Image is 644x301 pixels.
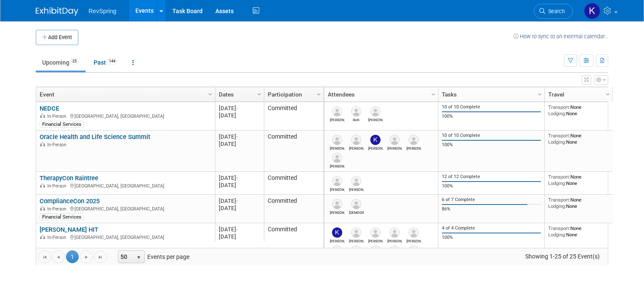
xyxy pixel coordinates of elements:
[387,145,402,150] div: Heather Davisson
[536,91,543,98] span: Column Settings
[83,254,90,261] span: Go to the next page
[47,142,69,148] span: In-Person
[40,213,84,220] div: Financial Services
[47,183,69,189] span: In-Person
[36,54,86,71] a: Upcoming25
[389,245,400,256] img: Chad Zingler
[219,112,260,119] div: [DATE]
[66,250,79,263] span: 1
[548,232,566,238] span: Lodging:
[518,250,608,262] span: Showing 1-25 of 25 Event(s)
[206,87,215,100] a: Column Settings
[40,112,211,119] div: [GEOGRAPHIC_DATA], [GEOGRAPHIC_DATA]
[36,7,78,16] img: ExhibitDay
[332,199,342,209] img: Bob Duggan
[351,199,361,209] img: Crista Harwood
[351,176,361,186] img: David Bien
[94,250,107,263] a: Go to the last page
[370,245,381,256] img: David McCullough
[368,116,383,122] div: Bob Darby
[40,182,211,189] div: [GEOGRAPHIC_DATA], [GEOGRAPHIC_DATA]
[315,91,322,98] span: Column Settings
[40,174,98,182] a: TherapyCon Raintree
[40,226,98,233] a: [PERSON_NAME] HIT
[349,116,364,122] div: Rich Schlegel
[442,114,541,119] div: 100%
[442,133,541,139] div: 10 of 10 Complete
[548,104,610,116] div: None None
[264,172,323,195] td: Committed
[368,238,383,243] div: Nick Nunez
[40,235,45,239] img: In-Person Event
[47,206,69,212] span: In-Person
[40,197,100,205] a: ComplianceCon 2025
[442,235,541,241] div: 100%
[236,198,238,204] span: -
[351,135,361,145] img: Kennon Askew
[219,133,260,140] div: [DATE]
[535,87,545,100] a: Column Settings
[40,114,45,118] img: In-Person Event
[349,238,364,243] div: Nicole Rogas
[40,233,211,241] div: [GEOGRAPHIC_DATA], [GEOGRAPHIC_DATA]
[442,174,541,180] div: 12 of 12 Complete
[409,227,419,238] img: Scott Cyliax
[219,197,260,204] div: [DATE]
[268,87,318,102] a: Participation
[429,87,438,100] a: Column Settings
[255,87,264,100] a: Column Settings
[264,102,323,131] td: Committed
[219,233,260,240] div: [DATE]
[40,105,59,112] a: NEDCE
[219,174,260,182] div: [DATE]
[548,139,566,145] span: Lodging:
[332,153,342,163] img: Elizabeth Geist
[351,227,361,238] img: Nicole Rogas
[330,163,345,168] div: Elizabeth Geist
[236,226,238,233] span: -
[330,186,345,192] div: Ryan Boyens
[387,238,402,243] div: Andrea Zaczyk
[332,245,342,256] img: James (Jim) Hosty
[47,235,69,240] span: In-Person
[40,206,45,210] img: In-Person Event
[604,87,613,100] a: Column Settings
[548,174,610,186] div: None None
[41,254,48,261] span: Go to the first page
[55,254,62,261] span: Go to the previous page
[389,135,400,145] img: Heather Davisson
[236,105,238,111] span: -
[351,106,361,116] img: Rich Schlegel
[370,135,381,145] img: Kelsey Culver
[97,254,104,261] span: Go to the last page
[351,245,361,256] img: Jake Rahn
[548,225,570,231] span: Transport:
[40,205,211,212] div: [GEOGRAPHIC_DATA], [GEOGRAPHIC_DATA]
[52,250,65,263] a: Go to the previous page
[38,250,51,263] a: Go to the first page
[87,54,124,71] a: Past144
[207,91,214,98] span: Column Settings
[118,251,133,263] span: 50
[89,8,116,14] span: RevSpring
[256,91,263,98] span: Column Settings
[406,238,421,243] div: Scott Cyliax
[40,87,209,102] a: Event
[264,131,323,172] td: Committed
[106,58,118,65] span: 144
[548,203,566,209] span: Lodging:
[349,186,364,192] div: David Bien
[409,245,419,256] img: Patrick Kimpler
[330,209,345,215] div: Bob Duggan
[219,140,260,148] div: [DATE]
[47,114,69,119] span: In-Person
[513,33,608,40] a: How to sync to an external calendar...
[315,87,324,100] a: Column Settings
[442,183,541,189] div: 100%
[548,104,570,110] span: Transport:
[548,197,610,209] div: None None
[40,121,84,128] div: Financial Services
[430,91,437,98] span: Column Settings
[40,142,45,146] img: In-Person Event
[349,209,364,215] div: Crista Harwood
